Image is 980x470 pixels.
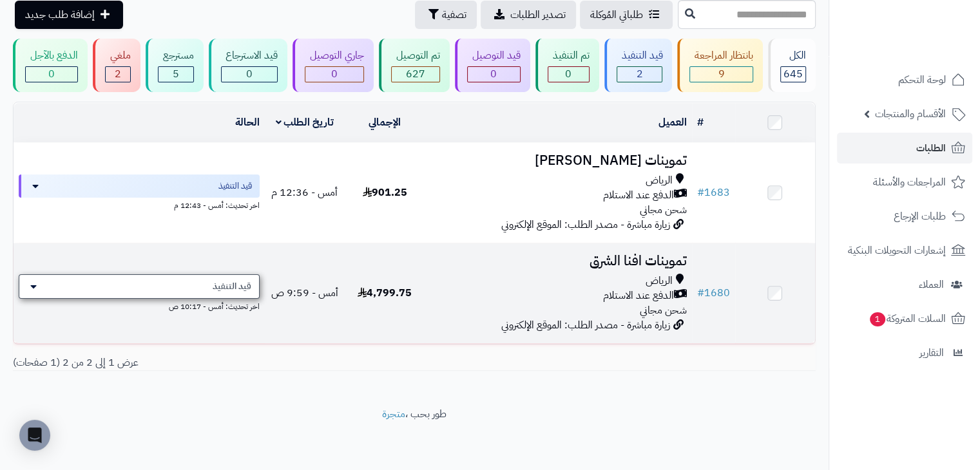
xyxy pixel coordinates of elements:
[276,115,334,130] a: تاريخ الطلب
[173,66,179,82] span: 5
[837,201,972,232] a: طلبات الإرجاع
[376,39,452,92] a: تم التوصيل 627
[305,67,363,82] div: 0
[875,105,946,123] span: الأقسام والمنتجات
[430,254,686,268] h3: تموينات افنا الشرق
[640,202,687,218] span: شحن مجاني
[468,67,520,82] div: 0
[19,198,260,211] div: اخر تحديث: أمس - 12:43 م
[646,274,673,288] span: الرياض
[837,269,972,300] a: العملاء
[501,217,670,232] span: زيارة مباشرة - مصدر الطلب: الموقع الإلكتروني
[271,285,338,301] span: أمس - 9:59 ص
[916,139,946,157] span: الطلبات
[548,48,590,63] div: تم التنفيذ
[369,115,401,130] a: الإجمالي
[213,280,251,293] span: قيد التنفيذ
[869,312,886,327] span: 1
[106,67,130,82] div: 2
[490,66,497,82] span: 0
[565,66,572,82] span: 0
[894,207,946,225] span: طلبات الإرجاع
[19,299,260,312] div: اخر تحديث: أمس - 10:17 ص
[837,337,972,368] a: التقارير
[919,276,944,294] span: العملاء
[442,7,466,23] span: تصفية
[718,66,725,82] span: 9
[919,344,944,362] span: التقارير
[697,115,704,130] a: #
[158,48,194,63] div: مسترجع
[675,39,765,92] a: بانتظار المراجعة 9
[697,285,704,301] span: #
[143,39,206,92] a: مسترجع 5
[331,66,338,82] span: 0
[221,48,278,63] div: قيد الاسترجاع
[690,67,753,82] div: 9
[25,7,95,23] span: إضافة طلب جديد
[159,67,193,82] div: 5
[406,66,425,82] span: 627
[837,167,972,198] a: المراجعات والأسئلة
[892,10,968,37] img: logo-2.png
[3,355,414,370] div: عرض 1 إلى 2 من 2 (1 صفحات)
[15,1,123,29] a: إضافة طلب جديد
[590,7,643,23] span: طلباتي المُوكلة
[837,133,972,164] a: الطلبات
[658,115,687,130] a: العميل
[430,153,686,168] h3: تموينات [PERSON_NAME]
[765,39,818,92] a: الكل645
[548,67,589,82] div: 0
[363,185,407,200] span: 901.25
[305,48,364,63] div: جاري التوصيل
[391,48,440,63] div: تم التوصيل
[873,173,946,191] span: المراجعات والأسئلة
[837,303,972,334] a: السلات المتروكة1
[837,64,972,95] a: لوحة التحكم
[697,185,730,200] a: #1683
[697,285,730,301] a: #1680
[25,48,78,63] div: الدفع بالآجل
[617,67,662,82] div: 2
[105,48,131,63] div: ملغي
[415,1,477,29] button: تصفية
[697,185,704,200] span: #
[392,67,439,82] div: 627
[898,71,946,89] span: لوحة التحكم
[481,1,576,29] a: تصدير الطلبات
[580,1,673,29] a: طلباتي المُوكلة
[869,310,946,328] span: السلات المتروكة
[90,39,143,92] a: ملغي 2
[26,67,77,82] div: 0
[206,39,291,92] a: قيد الاسترجاع 0
[783,66,803,82] span: 645
[19,420,50,451] div: Open Intercom Messenger
[222,67,278,82] div: 0
[501,317,670,333] span: زيارة مباشرة - مصدر الطلب: الموقع الإلكتروني
[617,48,663,63] div: قيد التنفيذ
[689,48,753,63] div: بانتظار المراجعة
[115,66,121,82] span: 2
[358,285,412,301] span: 4,799.75
[452,39,533,92] a: قيد التوصيل 0
[510,7,566,23] span: تصدير الطلبات
[246,66,253,82] span: 0
[780,48,806,63] div: الكل
[271,185,338,200] span: أمس - 12:36 م
[636,66,642,82] span: 2
[603,188,674,203] span: الدفع عند الاستلام
[646,173,673,188] span: الرياض
[467,48,521,63] div: قيد التوصيل
[218,180,252,193] span: قيد التنفيذ
[382,406,405,422] a: متجرة
[533,39,602,92] a: تم التنفيذ 0
[603,288,674,303] span: الدفع عند الاستلام
[235,115,260,130] a: الحالة
[602,39,675,92] a: قيد التنفيذ 2
[640,303,687,318] span: شحن مجاني
[10,39,90,92] a: الدفع بالآجل 0
[848,241,946,259] span: إشعارات التحويلات البنكية
[48,66,55,82] span: 0
[837,235,972,266] a: إشعارات التحويلات البنكية
[290,39,376,92] a: جاري التوصيل 0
